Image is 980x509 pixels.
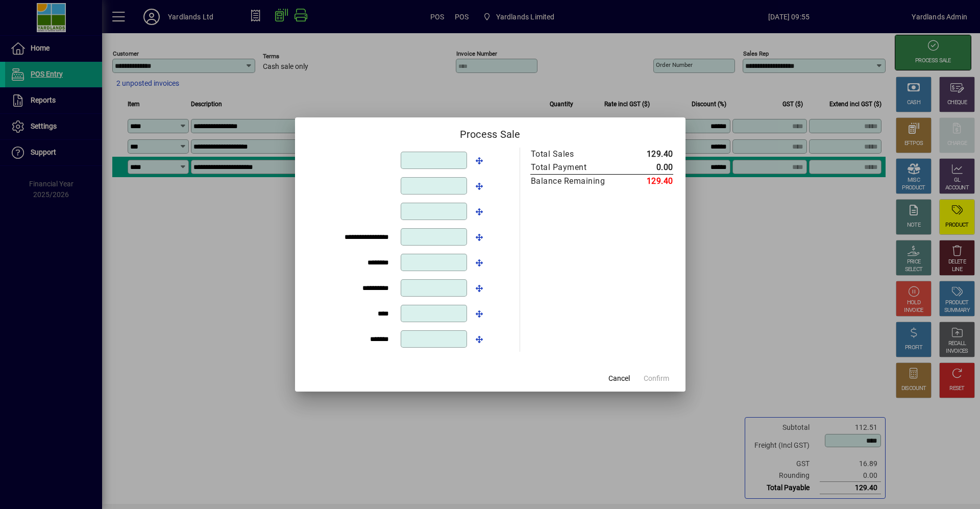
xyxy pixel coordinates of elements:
td: Total Payment [530,161,627,175]
span: Cancel [608,373,630,384]
button: Cancel [603,369,635,387]
td: Total Sales [530,148,627,161]
div: Balance Remaining [531,175,617,187]
td: 0.00 [627,161,673,175]
td: 129.40 [627,148,673,161]
td: 129.40 [627,175,673,188]
h2: Process Sale [295,117,685,147]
